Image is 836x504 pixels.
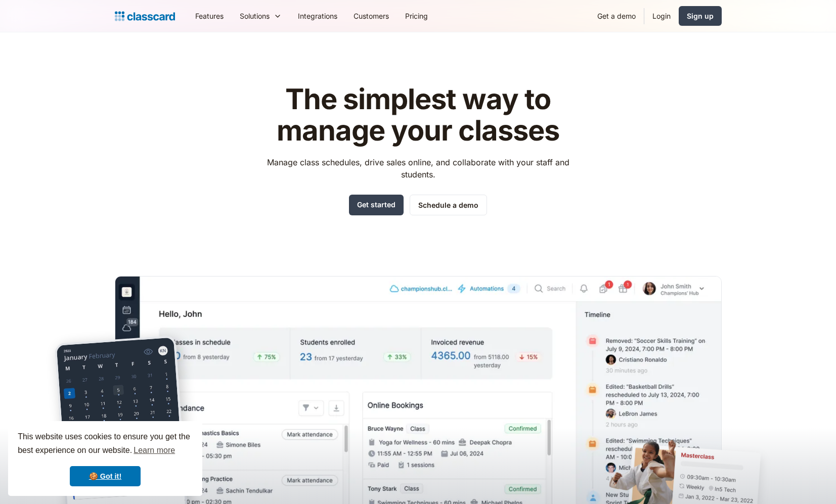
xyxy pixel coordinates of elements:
p: Manage class schedules, drive sales online, and collaborate with your staff and students. [257,156,579,180]
a: Features [187,5,232,27]
a: Login [644,5,679,27]
a: Get a demo [589,5,644,27]
div: Sign up [687,11,714,21]
a: Sign up [679,6,722,26]
a: dismiss cookie message [70,466,141,486]
a: Customers [345,5,397,27]
a: Get started [349,195,404,215]
a: learn more about cookies [132,443,177,458]
a: Integrations [290,5,345,27]
div: cookieconsent [8,421,202,496]
a: Pricing [397,5,436,27]
div: Solutions [232,5,290,27]
div: Solutions [240,11,270,21]
h1: The simplest way to manage your classes [257,84,579,146]
a: Schedule a demo [410,195,487,215]
span: This website uses cookies to ensure you get the best experience on our website. [18,431,193,458]
a: Logo [115,9,175,23]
